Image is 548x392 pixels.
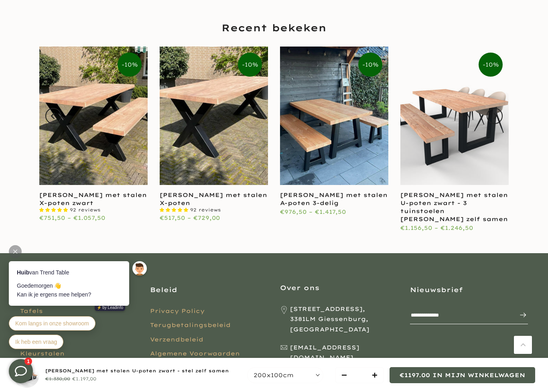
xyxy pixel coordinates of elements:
button: Next [487,108,503,124]
h3: Nieuwsbrief [410,285,528,294]
span: €751,50 – €1.057,50 [39,215,105,222]
span: €976,50 – €1.417,50 [280,208,346,215]
span: €517,50 – €729,00 [160,215,220,222]
a: [PERSON_NAME] met stalen A-poten 3-delig [280,191,388,207]
span: 200x100cm [254,372,294,379]
span: [STREET_ADDRESS], 3381LM Giessenburg, [GEOGRAPHIC_DATA] [290,304,398,335]
button: 200x100cm [247,367,323,383]
a: Verzendbeleid [150,336,203,343]
a: Terugbetalingsbeleid [150,321,231,329]
iframe: bot-iframe [1,223,157,359]
span: Inschrijven [511,310,527,320]
span: 92 reviews [190,207,221,213]
ins: €1.197,00 [72,376,96,382]
span: 4.87 stars [160,207,190,213]
a: [PERSON_NAME] met stalen X-poten [160,191,267,207]
span: Recent bekeken [221,21,327,35]
span: 4.87 stars [39,207,70,213]
h3: Beleid [150,285,268,294]
button: €1197.00 in mijn winkelwagen [390,367,535,383]
span: €1.156,50 – €1.246,50 [400,224,473,232]
a: Algemene Voorwaarden [150,350,240,357]
button: Inschrijven [511,307,527,323]
a: [PERSON_NAME] met stalen U-poten zwart - 3 tuinstoelen [PERSON_NAME] zelf samen [400,191,508,223]
span: 92 reviews [70,207,101,213]
button: Previous [45,108,61,124]
a: [PERSON_NAME] met stalen X-poten zwart [39,191,147,207]
span: €1197.00 in mijn winkelwagen [400,372,525,379]
del: €1.330,00 [45,376,70,382]
iframe: toggle-frame [1,351,41,391]
a: Privacy Policy [150,307,205,315]
h3: Over ons [280,283,398,292]
a: Terug naar boven [514,336,532,354]
div: [PERSON_NAME] met stalen U-poten zwart - stel zelf samen [45,367,229,375]
span: [EMAIL_ADDRESS][DOMAIN_NAME] [290,343,398,363]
